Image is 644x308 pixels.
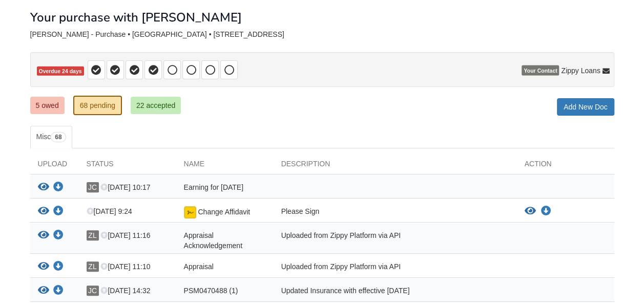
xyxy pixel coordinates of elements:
h1: Your purchase with [PERSON_NAME] [30,11,242,24]
span: Earning for [DATE] [184,183,243,191]
button: View PSM0470488 (1) [38,285,49,296]
span: Appraisal Acknowledgement [184,231,242,250]
div: Upload [30,159,79,174]
a: 5 owed [30,97,65,114]
a: Add New Doc [557,98,614,116]
button: View Earning for Aug 8 [38,182,49,193]
div: Uploaded from Zippy Platform via API [274,261,517,275]
div: Description [274,159,517,174]
img: Document fully signed [184,206,196,218]
span: Zippy Loans [561,65,600,76]
span: JC [87,285,99,296]
div: [PERSON_NAME] - Purchase • [GEOGRAPHIC_DATA] • [STREET_ADDRESS] [30,30,614,39]
span: Appraisal [184,262,214,271]
span: Overdue 24 days [37,67,84,76]
a: Download Appraisal Acknowledgement [53,232,64,240]
div: Action [517,159,614,174]
span: [DATE] 14:32 [100,287,150,295]
span: [DATE] 10:17 [100,183,150,191]
div: Name [176,159,274,174]
a: Download Change Affidavit [541,207,551,215]
button: View Appraisal [38,261,49,272]
span: [DATE] 11:16 [100,231,150,239]
a: Download Appraisal [53,263,64,271]
button: View Appraisal Acknowledgement [38,230,49,241]
a: Download Earning for Aug 8 [53,184,64,192]
div: Updated Insurance with effective [DATE] [274,285,517,299]
button: View Change Affidavit [525,206,536,216]
a: Download PSM0470488 (1) [53,287,64,295]
a: Download Change Affidavit [53,208,64,216]
button: View Change Affidavit [38,206,49,217]
a: 22 accepted [131,97,181,114]
div: Uploaded from Zippy Platform via API [274,230,517,251]
span: JC [87,182,99,192]
span: ZL [87,230,99,240]
a: Misc [30,126,72,148]
span: PSM0470488 (1) [184,287,238,295]
span: [DATE] 11:10 [100,262,150,271]
span: 68 [51,132,66,142]
span: Your Contact [522,65,559,76]
a: 68 pending [73,96,122,115]
span: ZL [87,261,99,272]
span: [DATE] 9:24 [87,207,132,215]
div: Please Sign [274,206,517,219]
div: Status [79,159,176,174]
span: Change Affidavit [198,208,250,216]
